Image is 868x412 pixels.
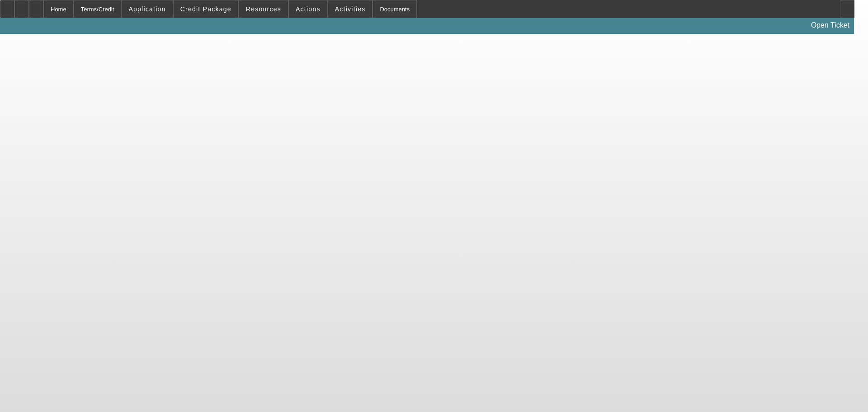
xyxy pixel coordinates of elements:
button: Resources [239,0,288,18]
a: Open Ticket [807,18,853,33]
span: Resources [246,5,281,13]
span: Actions [296,5,321,13]
span: Credit Package [180,5,231,13]
span: Activities [335,5,366,13]
button: Application [122,0,172,18]
button: Actions [289,0,327,18]
span: Application [128,5,165,13]
button: Credit Package [174,0,238,18]
button: Activities [328,0,373,18]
